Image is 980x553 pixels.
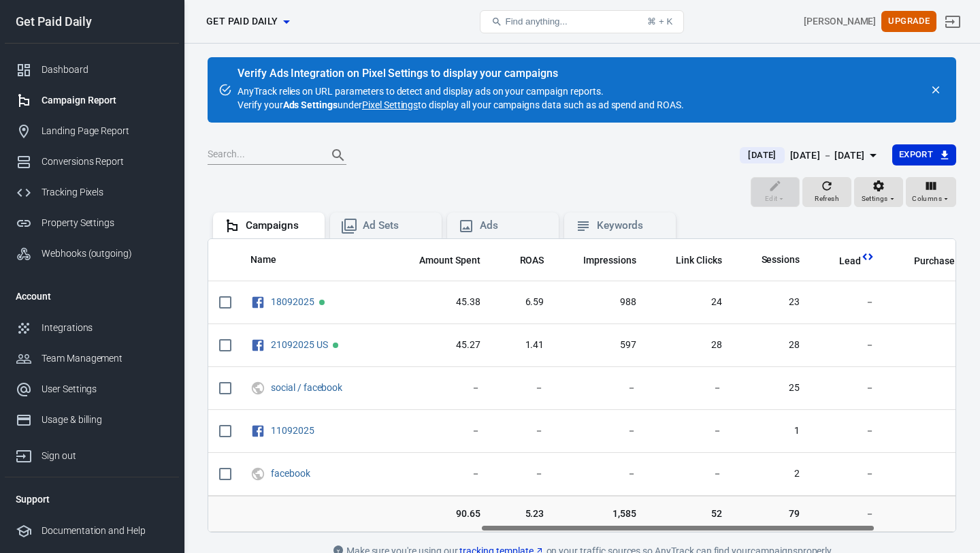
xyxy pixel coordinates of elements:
[502,467,544,481] span: －
[5,343,179,374] a: Team Management
[402,424,480,438] span: －
[42,247,168,261] div: Webhooks (outgoing)
[419,252,480,268] span: The estimated total amount of money you've spent on your campaign, ad set or ad during its schedule.
[5,405,179,435] a: Usage & billing
[271,425,314,436] a: 11092025
[658,467,722,481] span: －
[271,340,330,349] span: 21092025 US
[896,296,968,309] span: 2
[5,238,179,269] a: Webhooks (outgoing)
[906,177,956,207] button: Columns
[402,467,480,481] span: －
[42,155,168,169] div: Conversions Report
[566,424,636,438] span: －
[583,252,636,268] span: The number of times your ads were on screen.
[42,351,168,366] div: Team Management
[5,483,179,516] li: Support
[5,85,179,116] a: Campaign Report
[926,80,945,99] button: close
[742,148,781,162] span: [DATE]
[821,381,875,395] span: －
[42,124,168,138] div: Landing Page Report
[42,185,168,200] div: Tracking Pixels
[744,338,800,352] span: 28
[821,467,875,481] span: －
[250,294,265,311] svg: Facebook Ads
[206,13,278,30] span: Get Paid Daily
[839,255,861,268] span: Lead
[362,98,418,112] a: Pixel Settings
[762,253,800,267] span: Sessions
[271,296,314,307] a: 18092025
[658,252,722,268] span: The number of clicks on links within the ad that led to advertiser-specified destinations
[676,252,722,268] span: The number of clicks on links within the ad that led to advertiser-specified destinations
[42,382,168,396] div: User Settings
[658,507,722,520] span: 52
[914,255,955,268] span: Purchase
[658,296,722,309] span: 24
[271,469,312,478] span: facebook
[502,252,544,268] span: The total return on ad spend
[896,255,955,268] span: Purchase
[271,468,310,479] a: facebook
[566,252,636,268] span: The number of times your ads were on screen.
[744,296,800,309] span: 23
[5,208,179,238] a: Property Settings
[804,14,876,29] div: Account id: VKdrdYJY
[502,507,544,520] span: 5.23
[583,254,636,268] span: Impressions
[480,219,548,233] div: Ads
[502,381,544,395] span: －
[5,374,179,405] a: User Settings
[319,300,325,305] span: Active
[896,507,968,520] span: 4
[42,93,168,108] div: Campaign Report
[744,507,800,520] span: 79
[238,68,684,112] div: AnyTrack relies on URL parameters to detect and display ads on your campaign reports. Verify your...
[480,10,684,33] button: Find anything...⌘ + K
[658,381,722,395] span: －
[250,466,265,482] svg: UTM & Web Traffic
[520,252,544,268] span: The total return on ad spend
[566,296,636,309] span: 988
[271,426,316,435] span: 11092025
[861,250,875,264] svg: This column is calculated from AnyTrack real-time data
[896,381,968,395] span: 1
[250,337,265,353] svg: Facebook Ads
[502,424,544,438] span: －
[502,338,544,352] span: 1.41
[5,54,179,85] a: Dashboard
[744,467,800,481] span: 2
[821,255,861,268] span: Lead
[250,423,265,439] svg: Facebook Ads
[42,524,168,538] div: Documentation and Help
[821,424,875,438] span: －
[821,338,875,352] span: －
[790,147,865,164] div: [DATE] － [DATE]
[208,239,955,532] div: scrollable content
[881,11,936,32] button: Upgrade
[322,139,355,172] button: Search
[505,16,567,27] span: Find anything...
[333,343,338,348] span: Active
[744,253,800,267] span: Sessions
[250,380,265,396] svg: UTM & Web Traffic
[283,99,338,110] strong: Ads Settings
[520,254,544,268] span: ROAS
[250,253,294,267] span: Name
[955,250,968,264] svg: This column is calculated from AnyTrack real-time data
[42,321,168,335] div: Integrations
[402,296,480,309] span: 45.38
[854,177,903,207] button: Settings
[271,383,344,392] span: social / facebook
[42,63,168,77] div: Dashboard
[566,338,636,352] span: 597
[271,297,316,306] span: 18092025
[934,486,966,519] iframe: Intercom live chat
[896,424,968,438] span: －
[201,9,295,34] button: Get Paid Daily
[419,254,480,268] span: Amount Spent
[566,381,636,395] span: －
[208,146,316,164] input: Search...
[5,313,179,343] a: Integrations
